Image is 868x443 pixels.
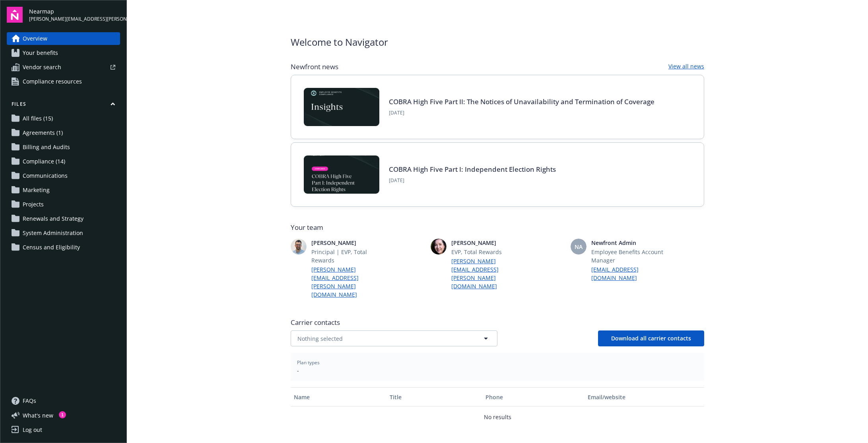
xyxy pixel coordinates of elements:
span: Vendor search [23,61,61,74]
span: What ' s new [23,411,53,420]
span: Your team [291,223,704,232]
img: BLOG-Card Image - Compliance - COBRA High Five Pt 1 07-18-25.jpg [304,155,379,194]
a: Marketing [7,184,120,196]
img: photo [291,239,307,255]
span: Plan types [297,359,698,366]
a: [PERSON_NAME][EMAIL_ADDRESS][PERSON_NAME][DOMAIN_NAME] [451,257,529,290]
img: navigator-logo.svg [7,7,23,23]
a: FAQs [7,394,120,407]
span: Marketing [23,184,50,196]
span: Download all carrier contacts [611,334,691,342]
a: Vendor search [7,61,120,74]
span: Agreements (1) [23,126,63,139]
span: Welcome to Navigator [291,35,388,49]
span: Newfront Admin [591,239,669,247]
span: Your benefits [23,47,58,59]
div: Title [390,393,479,401]
span: [DATE] [389,177,556,184]
div: Name [294,393,383,401]
span: NA [575,243,583,251]
span: Principal | EVP, Total Rewards [311,248,389,264]
button: Nothing selected [291,330,497,346]
span: Projects [23,198,44,211]
a: System Administration [7,227,120,239]
a: Compliance (14) [7,155,120,168]
a: [EMAIL_ADDRESS][DOMAIN_NAME] [591,265,669,282]
span: Billing and Audits [23,141,70,153]
span: Census and Eligibility [23,241,80,254]
button: Title [386,387,482,406]
span: Nothing selected [297,334,343,343]
span: Renewals and Strategy [23,212,83,225]
button: Nearmap[PERSON_NAME][EMAIL_ADDRESS][PERSON_NAME][DOMAIN_NAME] [29,7,120,23]
span: System Administration [23,227,83,239]
a: COBRA High Five Part I: Independent Election Rights [389,165,556,174]
a: Communications [7,169,120,182]
span: Overview [23,32,47,45]
a: Billing and Audits [7,141,120,153]
a: Overview [7,32,120,45]
span: [PERSON_NAME][EMAIL_ADDRESS][PERSON_NAME][DOMAIN_NAME] [29,16,120,23]
a: [PERSON_NAME][EMAIL_ADDRESS][PERSON_NAME][DOMAIN_NAME] [311,265,389,299]
span: - [297,366,698,375]
img: photo [431,239,447,255]
a: Projects [7,198,120,211]
span: Nearmap [29,7,120,16]
a: Agreements (1) [7,126,120,139]
img: Card Image - EB Compliance Insights.png [304,88,379,126]
span: Compliance resources [23,75,82,88]
a: View all news [668,62,704,72]
button: Name [291,387,386,406]
button: What's new1 [7,411,66,420]
span: Newfront news [291,62,338,72]
button: Download all carrier contacts [598,330,704,346]
span: EVP, Total Rewards [451,248,529,256]
button: Files [7,101,120,111]
span: [DATE] [389,109,654,117]
a: Census and Eligibility [7,241,120,254]
span: [PERSON_NAME] [451,239,529,247]
div: Log out [23,424,42,436]
div: 1 [59,411,66,418]
span: All files (15) [23,112,53,125]
p: No results [484,413,511,421]
span: Carrier contacts [291,318,704,327]
a: COBRA High Five Part II: The Notices of Unavailability and Termination of Coverage [389,97,654,106]
a: Renewals and Strategy [7,212,120,225]
span: Compliance (14) [23,155,65,168]
span: [PERSON_NAME] [311,239,389,247]
span: Employee Benefits Account Manager [591,248,669,264]
a: All files (15) [7,112,120,125]
button: Phone [482,387,584,406]
span: FAQs [23,394,36,407]
button: Email/website [584,387,704,406]
span: Communications [23,169,68,182]
div: Email/website [588,393,701,401]
a: Your benefits [7,47,120,59]
div: Phone [485,393,581,401]
a: Compliance resources [7,75,120,88]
